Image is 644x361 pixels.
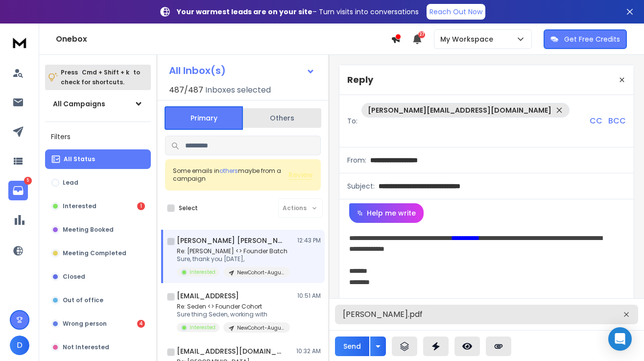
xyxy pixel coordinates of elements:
[347,116,358,126] p: To:
[10,336,29,355] button: D
[343,309,558,320] h3: [PERSON_NAME].pdf
[61,68,140,87] p: Press to check for shortcuts.
[169,66,226,75] h1: All Inbox(s)
[429,7,482,17] p: Reach Out Now
[335,337,369,356] button: Send
[63,249,126,257] p: Meeting Completed
[177,291,239,301] h1: [EMAIL_ADDRESS]
[347,181,375,191] p: Subject:
[177,7,419,17] p: – Turn visits into conversations
[177,346,285,356] h1: [EMAIL_ADDRESS][DOMAIN_NAME]
[8,181,28,200] a: 5
[45,243,151,263] button: Meeting Completed
[190,324,215,331] p: Interested
[177,311,290,318] p: Sure thing Seden, working with
[63,226,114,234] p: Meeting Booked
[45,173,151,193] button: Lead
[177,247,290,255] p: Re: [PERSON_NAME] <> Founder Batch
[296,347,321,355] p: 10:32 AM
[45,220,151,240] button: Meeting Booked
[56,33,391,45] h1: Onebox
[177,7,312,17] strong: Your warmest leads are on your site
[297,292,321,300] p: 10:51 AM
[63,202,96,210] p: Interested
[179,204,198,212] label: Select
[243,107,321,129] button: Others
[177,255,290,263] p: Sure, thank you [DATE],
[177,236,285,245] h1: [PERSON_NAME] [PERSON_NAME]
[63,343,109,351] p: Not Interested
[347,155,366,165] p: From:
[177,303,290,311] p: Re: Seden <> Founder Cohort
[237,324,284,332] p: NewCohort-August
[165,106,243,130] button: Primary
[237,269,284,276] p: NewCohort-August
[564,34,620,44] p: Get Free Credits
[45,149,151,169] button: All Status
[440,34,497,44] p: My Workspace
[544,29,627,49] button: Get Free Credits
[349,203,424,223] button: Help me write
[24,177,32,185] p: 5
[63,179,78,187] p: Lead
[63,296,103,304] p: Out of office
[347,73,373,87] p: Reply
[190,268,215,276] p: Interested
[45,196,151,216] button: Interested1
[63,273,85,281] p: Closed
[219,167,238,175] span: others
[10,33,29,51] img: logo
[205,84,271,96] h3: Inboxes selected
[45,94,151,114] button: All Campaigns
[590,115,602,127] p: CC
[45,314,151,334] button: Wrong person4
[63,320,107,328] p: Wrong person
[161,61,323,80] button: All Inbox(s)
[45,267,151,287] button: Closed
[288,170,313,180] button: Review
[137,320,145,328] div: 4
[173,167,288,183] div: Some emails in maybe from a campaign
[45,290,151,310] button: Out of office
[418,31,425,38] span: 27
[608,327,632,351] div: Open Intercom Messenger
[297,237,321,244] p: 12:43 PM
[45,130,151,144] h3: Filters
[53,99,105,109] h1: All Campaigns
[80,67,131,78] span: Cmd + Shift + k
[368,105,551,115] p: [PERSON_NAME][EMAIL_ADDRESS][DOMAIN_NAME]
[608,115,626,127] p: BCC
[427,4,485,20] a: Reach Out Now
[64,155,95,163] p: All Status
[45,337,151,357] button: Not Interested
[137,202,145,210] div: 1
[169,84,203,96] span: 487 / 487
